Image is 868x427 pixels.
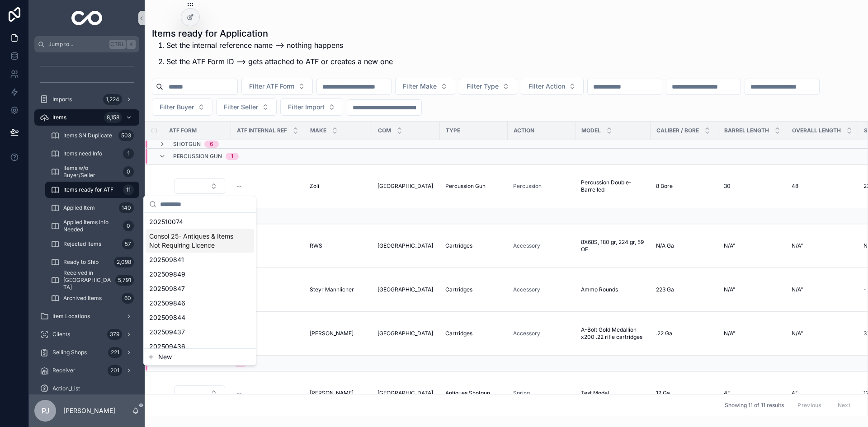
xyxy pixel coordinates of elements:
span: N/A" [724,242,736,249]
a: Action_List [34,380,139,397]
button: Select Button [175,385,225,401]
span: [GEOGRAPHIC_DATA] [377,286,433,293]
span: Items ready for ATF [63,186,113,193]
span: [GEOGRAPHIC_DATA] [377,183,433,190]
span: N/A Ga [656,242,674,249]
p: [PERSON_NAME] [63,406,115,415]
div: 11 [123,184,134,195]
span: Percussion Gun [445,183,486,190]
div: 57 [122,239,134,249]
a: Accessory [513,242,540,249]
a: 223 Ga [656,286,713,293]
span: 4" [792,389,798,397]
a: Accessory [513,286,540,293]
button: Select Button [280,99,343,116]
button: Jump to...CtrlK [34,36,139,52]
span: .22 Ga [656,330,672,337]
span: Rejected Items [63,240,101,248]
span: PJ [42,405,49,416]
span: N/A" [792,242,803,249]
div: 201 [108,365,122,376]
a: Accessory [513,330,570,337]
button: Select Button [459,78,517,95]
a: Item Locations [34,308,139,324]
a: [PERSON_NAME] [310,389,367,397]
span: New [158,352,172,361]
span: Filter ATF Form [249,82,294,91]
span: K [127,41,135,48]
span: 202510074 [149,217,183,226]
a: 4" [792,389,853,397]
a: Test Model [581,389,645,397]
span: [PERSON_NAME] [310,389,354,397]
a: N/A" [724,330,781,337]
span: Jump to... [48,41,106,48]
a: N/A" [724,242,781,249]
span: Items need Info [63,150,102,157]
span: Filter Buyer [160,103,194,112]
span: - [863,286,866,293]
a: -- [236,330,299,337]
span: 202509844 [149,313,185,322]
a: Percussion [513,183,542,190]
a: Accessory [513,330,540,337]
span: Filter Seller [224,103,258,112]
div: 1 [123,148,134,159]
a: [GEOGRAPHIC_DATA] [377,330,434,337]
a: Percussion Gun [445,183,502,190]
a: Select Button [174,178,226,194]
a: Items w/o Buyer/Seller0 [45,164,139,180]
span: Archived Items [63,295,102,302]
span: Type [446,127,460,134]
a: Percussion [513,183,570,190]
span: Items [52,114,66,121]
div: 0 [123,221,134,231]
a: Cartridges [445,242,502,249]
a: N/A Ga [656,242,713,249]
a: [GEOGRAPHIC_DATA] [377,286,434,293]
a: Spring [513,389,530,397]
span: Ctrl [109,40,126,49]
span: Filter Type [467,82,499,91]
span: Cartridges [445,242,472,249]
a: Steyr Mannlicher [310,286,367,293]
button: Select Button [521,78,584,95]
span: N/A" [724,330,736,337]
div: 5,791 [115,275,134,286]
span: Antiques Shotgun [445,389,490,397]
div: scrollable content [29,52,145,394]
span: Zoli [310,183,319,190]
span: 12 Ga [656,389,670,397]
span: N/A" [724,286,736,293]
span: Cartridges [445,330,472,337]
span: [PERSON_NAME] [310,330,354,337]
div: 2,098 [114,257,134,267]
a: N/A" [792,330,853,337]
span: Action [514,127,534,134]
span: Test Model [581,389,609,397]
a: Percussion Double-Barrelled [581,179,645,193]
button: Select Button [395,78,455,95]
h1: Items ready for Application [152,27,393,40]
a: Accessory [513,242,570,249]
span: Consol 25- Antiques & Items Not Requiring Licence [149,232,240,250]
span: 202509841 [149,255,184,264]
span: 8 Bore [656,183,673,190]
div: 0 [123,166,134,177]
span: 202509436 [149,342,185,351]
span: -- [236,389,242,397]
a: [GEOGRAPHIC_DATA] [377,183,434,190]
span: Model [581,127,601,134]
span: COM [378,127,391,134]
span: Item Locations [52,313,90,320]
p: Set the internal reference name --> nothing happens [166,40,393,51]
span: ATF Internal Ref [237,127,287,134]
a: 30 [724,183,781,190]
a: 12 Ga [656,389,713,397]
button: Select Button [152,99,212,116]
span: Items w/o Buyer/Seller [63,164,119,179]
span: Percussion Gun [173,153,222,160]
